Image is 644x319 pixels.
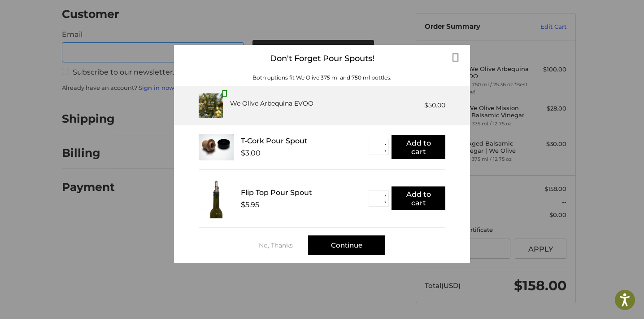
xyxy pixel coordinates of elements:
div: Flip Top Pour Spout [241,188,369,197]
button: ▼ [382,147,388,154]
img: T_Cork__22625.1711686153.233.225.jpg [199,134,234,160]
div: We Olive Arbequina EVOO [230,99,313,108]
button: ▼ [382,199,388,206]
div: T-Cork Pour Spout [241,137,369,145]
div: $3.00 [241,149,261,157]
button: Add to cart [392,186,445,210]
button: Add to cart [392,135,445,159]
div: Continue [308,235,385,255]
button: ▲ [382,141,388,147]
img: FTPS_bottle__43406.1705089544.233.225.jpg [199,179,234,218]
button: Open LiveChat chat widget [103,12,114,22]
button: ▲ [382,192,388,199]
p: We're away right now. Please check back later! [13,13,101,21]
div: Don't Forget Pour Spouts! [174,45,470,72]
div: $5.95 [241,200,259,209]
div: Both options fit We Olive 375 ml and 750 ml bottles. [174,74,470,82]
iframe: Google Customer Reviews [570,295,644,319]
div: $50.00 [424,101,445,110]
div: No, Thanks [259,242,308,249]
